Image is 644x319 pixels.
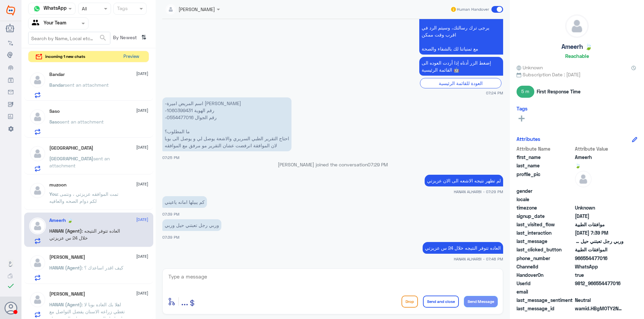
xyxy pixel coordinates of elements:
img: defaultAdmin.png [29,145,46,162]
span: ChannelId [517,263,574,270]
span: : العاده تتوفر النتيجه خلال 24 س عزيزتي [49,228,120,241]
span: 07:39 PM [162,235,179,239]
span: [DATE] [136,144,148,150]
span: gender [517,187,574,194]
span: first_name [517,154,574,161]
img: Widebot Logo [6,5,15,16]
h6: Tags [517,105,528,111]
div: Tags [116,5,128,13]
p: 1/9/2025, 7:29 PM [425,175,503,186]
p: 1/9/2025, 7:24 PM [419,57,503,76]
span: : كيف اقدر اساعدك ؟ [82,265,123,270]
span: 0 [575,297,624,304]
h5: Turki [49,145,93,151]
span: last_name [517,162,574,169]
span: null [575,196,624,203]
span: 2025-09-01T16:39:34.67Z [575,229,624,236]
span: 5 m [517,86,534,98]
span: sent an attachment [65,82,109,88]
h6: Reachable [565,53,589,59]
span: locale [517,196,574,203]
h5: Saso [49,108,60,114]
span: last_message [517,238,574,245]
span: 9812_966554477016 [575,280,624,287]
p: 1/9/2025, 7:25 PM [162,97,291,151]
span: : تمت الموافقه عزيزتي ، ونتمى لكم دوام الصحه والعافيه [49,191,118,204]
span: Bandar [49,82,65,88]
span: You [49,191,57,197]
span: HANAN (Agent) [49,265,82,270]
img: defaultAdmin.png [29,218,46,234]
span: sent an attachment [49,156,110,168]
span: [DATE] [136,217,148,223]
span: 966554477016 [575,255,624,262]
span: UserId [517,280,574,287]
span: HandoverOn [517,271,574,278]
button: search [99,32,107,44]
span: signup_date [517,213,574,220]
p: 1/9/2025, 7:39 PM [162,196,207,208]
span: 2025-07-16T17:36:16.033Z [575,213,624,220]
button: Avatar [4,302,17,314]
span: [DATE] [136,107,148,113]
span: HANAN (Agent) [49,302,82,307]
span: 07:29 PM [368,162,388,167]
span: Ameerh [575,154,624,161]
span: 07:24 PM [486,90,503,96]
span: Unknown [575,204,624,211]
span: profile_pic [517,171,574,186]
span: [DATE] [136,71,148,77]
h5: muzoon [49,182,66,188]
span: phone_number [517,255,574,262]
h5: Abu Ahmed [49,291,85,297]
img: defaultAdmin.png [29,254,46,271]
span: 🍃 [575,162,624,169]
span: Attribute Name [517,145,574,152]
img: defaultAdmin.png [566,15,588,37]
span: By Newest [110,32,139,45]
h5: Bandar [49,72,65,77]
span: true [575,271,624,278]
img: defaultAdmin.png [29,72,46,88]
img: defaultAdmin.png [29,108,46,125]
span: [DATE] [136,290,148,296]
span: last_message_id [517,305,574,312]
span: 2 [575,263,624,270]
button: Send and close [423,296,459,308]
span: HANAN (Agent) [49,228,82,234]
span: [GEOGRAPHIC_DATA] [49,156,93,161]
span: email [517,288,574,295]
span: 07:25 PM [162,155,179,160]
input: Search by Name, Local etc… [29,32,110,44]
span: search [99,34,107,42]
button: Drop [401,296,418,308]
h5: Abdullah Alshaer [49,254,85,260]
span: wamid.HBgMOTY2NTU0NDc3MDE2FQIAEhgUM0EzQkE3OTRBMDgzMzEyOTgzNkUA [575,305,624,312]
span: الموافقات الطبية [575,246,624,253]
span: timezone [517,204,574,211]
img: yourTeam.svg [32,18,42,28]
span: First Response Time [537,88,581,95]
span: HANAN ALHARBI - 07:48 PM [454,256,503,262]
button: ... [181,294,188,309]
img: defaultAdmin.png [29,182,46,199]
span: Attribute Value [575,145,624,152]
span: last_visited_flow [517,221,574,228]
span: موافقات الطبية [575,221,624,228]
div: العودة للقائمة الرئيسية [420,78,501,88]
span: null [575,288,624,295]
button: Preview [120,51,142,62]
span: وربي رجل تعبتني حيل وربي [575,238,624,245]
span: Subscription Date : [DATE] [517,71,637,78]
h6: Attributes [517,136,540,142]
span: Saso [49,119,60,125]
p: 1/9/2025, 7:48 PM [423,242,503,254]
span: Unknown [517,64,543,71]
h5: Ameerh 🍃 [561,43,592,51]
i: check [7,282,15,290]
h5: Ameerh 🍃 [49,218,73,223]
span: sent an attachment [60,119,104,125]
span: null [575,187,624,194]
i: ⇅ [141,32,147,43]
span: last_interaction [517,229,574,236]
